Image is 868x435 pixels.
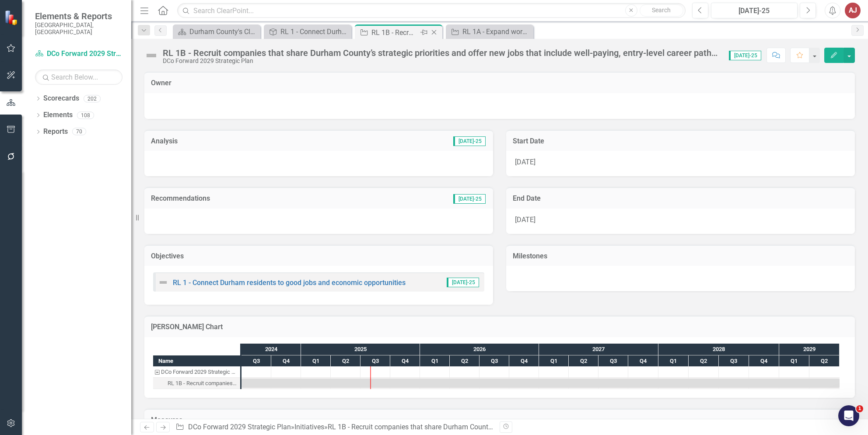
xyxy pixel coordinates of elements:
[43,110,73,120] a: Elements
[453,136,486,146] span: [DATE]-25
[450,355,479,367] div: Q2
[43,127,68,137] a: Reports
[714,6,794,16] div: [DATE]-25
[173,278,406,287] a: RL 1 - Connect Durham residents to good jobs and economic opportunities
[151,79,848,87] h3: Owner
[43,94,79,104] a: Scorecards
[779,355,809,367] div: Q1
[513,195,848,202] h3: End Date
[153,355,240,366] div: Name
[168,378,238,389] div: RL 1B - Recruit companies that share Durham County’s strategic priorities and offer new jobs that...
[158,277,168,288] img: Not Defined
[84,95,101,102] div: 202
[328,423,774,431] div: RL 1B - Recruit companies that share Durham County’s strategic priorities and offer new jobs that...
[175,422,493,432] div: » »
[640,4,683,17] button: Search
[729,51,761,60] span: [DATE]-25
[294,423,324,431] a: Initiatives
[515,158,535,166] span: [DATE]
[266,26,349,37] a: RL 1 - Connect Durham residents to good jobs and economic opportunities
[175,26,258,37] a: Durham County's ClearPoint Site - Performance Management
[479,355,509,367] div: Q3
[371,27,418,38] div: RL 1B - Recruit companies that share Durham County’s strategic priorities and offer new jobs that...
[241,344,301,355] div: 2024
[749,355,779,367] div: Q4
[513,252,848,260] h3: Milestones
[3,9,20,26] img: ClearPoint Strategy
[509,355,539,367] div: Q4
[462,26,531,37] div: RL 1A - Expand workforce development programming to connect more residents in [GEOGRAPHIC_DATA] t...
[539,355,569,367] div: Q1
[809,355,840,367] div: Q2
[151,252,486,260] h3: Objectives
[151,416,848,424] h3: Measures
[569,355,598,367] div: Q2
[163,48,720,58] div: RL 1B - Recruit companies that share Durham County’s strategic priorities and offer new jobs that...
[151,137,301,145] h3: Analysis
[658,344,779,355] div: 2028
[711,3,798,18] button: [DATE]-25
[598,355,628,367] div: Q3
[153,366,240,378] div: DCo Forward 2029 Strategic Plan
[188,423,291,431] a: DCo Forward 2029 Strategic Plan
[628,355,658,367] div: Q4
[177,3,686,18] input: Search ClearPoint...
[515,216,535,224] span: [DATE]
[153,366,240,378] div: Task: DCo Forward 2029 Strategic Plan Start date: 2024-07-01 End date: 2024-07-02
[652,7,671,14] span: Search
[845,3,861,18] button: AJ
[779,344,840,355] div: 2029
[689,355,719,367] div: Q2
[241,355,271,367] div: Q3
[35,49,122,59] a: DCo Forward 2029 Strategic Plan
[241,379,840,388] div: Task: Start date: 2024-07-01 End date: 2029-06-30
[447,278,479,287] span: [DATE]-25
[513,137,848,145] h3: Start Date
[153,378,240,389] div: Task: Start date: 2024-07-01 End date: 2029-06-30
[301,355,331,367] div: Q1
[360,355,390,367] div: Q3
[77,111,94,119] div: 108
[144,49,158,63] img: Not Defined
[151,195,366,202] h3: Recommendations
[72,128,86,136] div: 70
[163,58,720,64] div: DCo Forward 2029 Strategic Plan
[35,70,122,85] input: Search Below...
[280,26,349,37] div: RL 1 - Connect Durham residents to good jobs and economic opportunities
[161,366,238,378] div: DCo Forward 2029 Strategic Plan
[420,344,539,355] div: 2026
[301,344,420,355] div: 2025
[658,355,689,367] div: Q1
[153,378,240,389] div: RL 1B - Recruit companies that share Durham County’s strategic priorities and offer new jobs that...
[35,11,122,21] span: Elements & Reports
[189,26,258,37] div: Durham County's ClearPoint Site - Performance Management
[856,405,863,412] span: 1
[420,355,450,367] div: Q1
[719,355,749,367] div: Q3
[151,323,848,331] h3: [PERSON_NAME] Chart
[448,26,531,37] a: RL 1A - Expand workforce development programming to connect more residents in [GEOGRAPHIC_DATA] t...
[271,355,301,367] div: Q4
[35,21,122,36] small: [GEOGRAPHIC_DATA], [GEOGRAPHIC_DATA]
[453,194,486,204] span: [DATE]-25
[539,344,658,355] div: 2027
[331,355,360,367] div: Q2
[838,405,859,426] iframe: Intercom live chat
[390,355,420,367] div: Q4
